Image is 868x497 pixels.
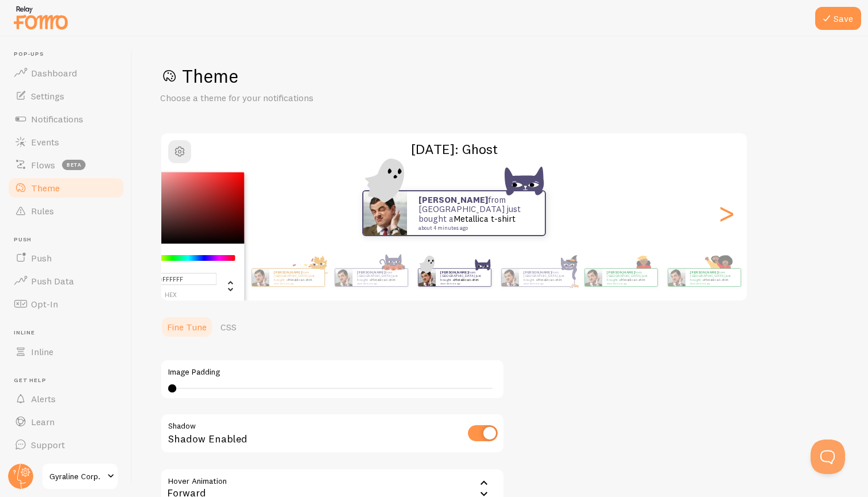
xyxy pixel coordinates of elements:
p: from [GEOGRAPHIC_DATA] just bought a [418,195,533,231]
div: Previous slide [175,172,189,255]
a: Metallica t-shirt [621,278,645,282]
div: Next slide [719,172,733,255]
img: Fomo [363,191,407,235]
img: fomo-relay-logo-orange.svg [12,3,69,32]
span: Get Help [14,377,125,384]
img: Fomo [251,269,269,286]
div: Chrome color picker [115,172,245,305]
img: Fomo [418,269,435,286]
p: from [GEOGRAPHIC_DATA] just bought a [690,270,736,284]
a: CSS [214,315,243,338]
div: Shadow Enabled [160,413,505,455]
label: Image Padding [168,367,497,377]
span: Rules [31,205,54,217]
span: Learn [31,416,55,427]
span: Push [14,236,125,244]
a: Opt-In [7,292,125,315]
a: Events [7,130,125,153]
small: about 4 minutes ago [690,282,735,284]
a: Metallica t-shirt [454,278,479,282]
a: Push [7,246,125,269]
strong: [PERSON_NAME] [357,270,385,275]
img: Fomo [501,269,518,286]
strong: [PERSON_NAME] [607,270,634,275]
p: from [GEOGRAPHIC_DATA] just bought a [440,270,486,284]
p: from [GEOGRAPHIC_DATA] just bought a [607,270,653,284]
span: Settings [31,90,64,102]
span: Support [31,439,65,450]
a: Learn [7,410,125,433]
a: Theme [7,176,125,199]
span: Notifications [31,113,83,125]
a: Flows beta [7,153,125,176]
a: Metallica t-shirt [704,278,728,282]
span: Opt-In [31,298,58,310]
span: Inline [31,346,53,357]
span: Flows [31,159,55,171]
h2: [DATE]: Ghost [161,140,747,158]
span: Push Data [31,275,74,287]
strong: [PERSON_NAME] [440,270,468,275]
span: Push [31,252,52,264]
a: Metallica t-shirt [454,213,516,224]
span: Alerts [31,393,56,404]
a: Rules [7,199,125,222]
p: from [GEOGRAPHIC_DATA] just bought a [274,270,320,284]
span: Events [31,136,59,148]
a: Push Data [7,269,125,292]
img: Fomo [335,269,352,286]
strong: [PERSON_NAME] [690,270,718,275]
strong: [PERSON_NAME] [274,270,301,275]
small: about 4 minutes ago [440,282,485,284]
span: Theme [31,182,60,194]
span: Pop-ups [14,51,125,58]
small: about 4 minutes ago [274,282,319,284]
h1: Theme [160,64,840,88]
a: Metallica t-shirt [371,278,396,282]
small: about 4 minutes ago [524,282,568,284]
a: Gyraline Corp. [41,463,119,490]
strong: [PERSON_NAME] [418,194,488,205]
a: Metallica t-shirt [537,278,562,282]
small: about 4 minutes ago [607,282,652,284]
a: Settings [7,84,125,107]
a: Metallica t-shirt [288,278,312,282]
span: Dashboard [31,67,77,79]
a: Alerts [7,387,125,410]
div: Change another color definition [217,272,235,299]
small: about 4 minutes ago [418,225,530,231]
p: from [GEOGRAPHIC_DATA] just bought a [357,270,403,284]
a: Notifications [7,107,125,130]
span: Gyraline Corp. [49,469,104,483]
span: hex [125,292,217,298]
span: Inline [14,329,125,337]
img: Fomo [584,269,602,286]
strong: [PERSON_NAME] [524,270,551,275]
span: beta [62,160,86,170]
p: Choose a theme for your notifications [160,91,436,105]
img: Fomo [668,269,685,286]
a: Inline [7,340,125,363]
small: about 4 minutes ago [357,282,402,284]
a: Support [7,433,125,456]
iframe: Help Scout Beacon - Open [811,440,845,474]
a: Dashboard [7,61,125,84]
a: Fine Tune [160,315,214,338]
p: from [GEOGRAPHIC_DATA] just bought a [524,270,569,284]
